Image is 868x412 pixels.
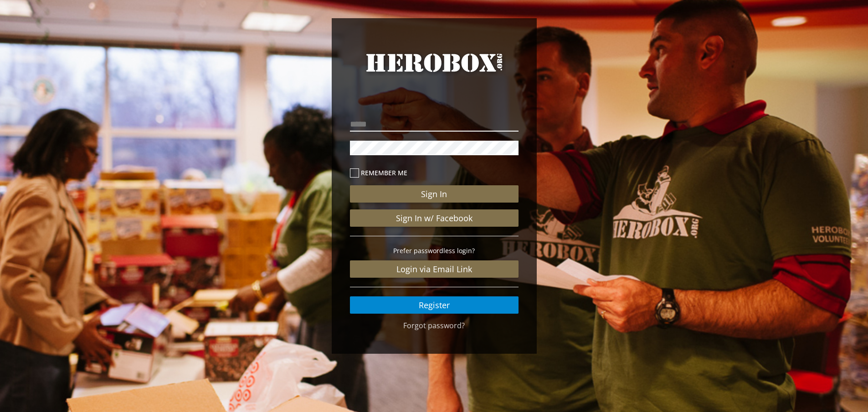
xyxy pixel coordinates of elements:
[350,185,519,203] button: Sign In
[350,209,519,227] a: Sign In w/ Facebook
[403,320,465,331] a: Forgot password?
[350,50,519,92] a: HeroBox
[350,296,519,314] a: Register
[350,168,519,178] label: Remember me
[350,245,519,256] p: Prefer passwordless login?
[350,260,519,278] a: Login via Email Link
